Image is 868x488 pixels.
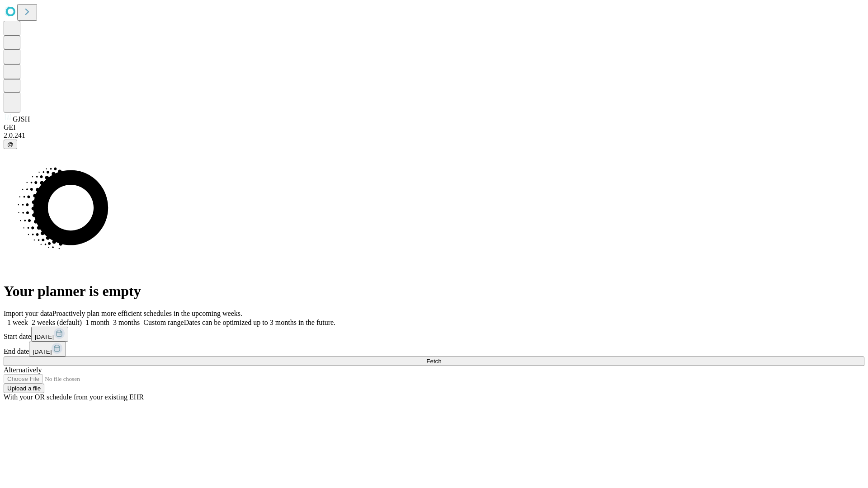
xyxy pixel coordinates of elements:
span: Import your data [4,310,52,317]
button: Upload a file [4,384,44,393]
span: Dates can be optimized up to 3 months in the future. [184,319,335,326]
div: 2.0.241 [4,131,864,140]
span: GJSH [13,115,30,123]
span: 2 weeks (default) [32,319,82,326]
button: [DATE] [31,327,68,342]
span: 3 months [113,319,140,326]
div: GEI [4,123,864,131]
span: Fetch [426,358,441,365]
span: @ [7,141,14,148]
button: @ [4,140,17,149]
span: Proactively plan more efficient schedules in the upcoming weeks. [52,310,242,317]
span: 1 month [85,319,109,326]
div: End date [4,342,864,357]
h1: Your planner is empty [4,283,864,300]
span: 1 week [7,319,28,326]
span: Custom range [143,319,184,326]
span: [DATE] [35,333,54,340]
span: [DATE] [33,348,52,355]
div: Start date [4,327,864,342]
button: Fetch [4,357,864,366]
span: Alternatively [4,366,42,374]
button: [DATE] [29,342,66,357]
span: With your OR schedule from your existing EHR [4,393,144,401]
